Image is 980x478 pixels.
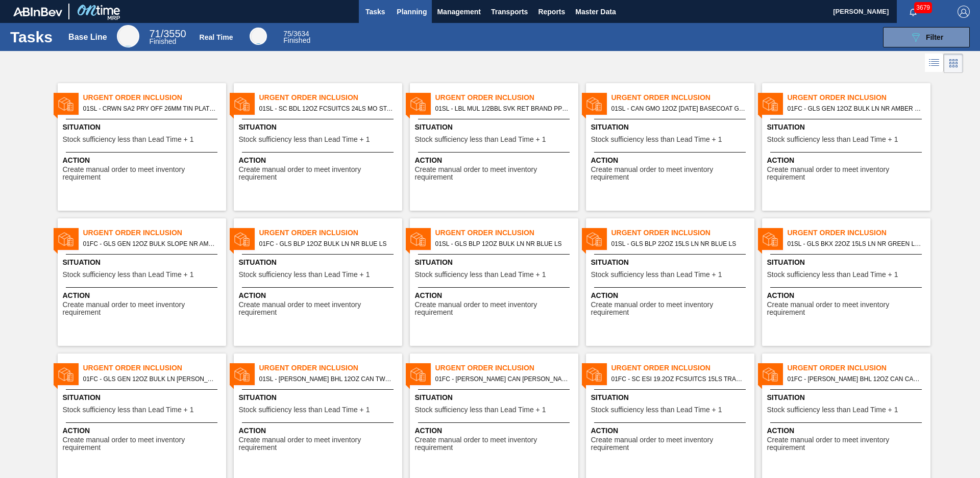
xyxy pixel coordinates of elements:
span: Stock sufficiency less than Lead Time + 1 [239,406,370,414]
span: 01FC - CARR BHL 12OZ CAN CAN PK 12/12 CAN [788,373,922,385]
span: Urgent Order Inclusion [259,92,402,103]
span: Action [63,425,224,436]
span: Situation [591,257,752,268]
div: Base Line [117,25,139,47]
span: Planning [397,6,427,18]
div: Base Line [149,30,186,45]
span: Urgent Order Inclusion [611,92,754,103]
span: Stock sufficiency less than Lead Time + 1 [415,136,546,143]
div: Base Line [68,33,107,42]
span: Situation [767,392,928,403]
span: Create manual order to meet inventory requirement [767,436,928,452]
span: Stock sufficiency less than Lead Time + 1 [591,406,722,414]
img: TNhmsLtSVTkK8tSr43FrP2fwEKptu5GPRR3wAAAABJRU5ErkJggg== [13,7,62,16]
span: 3679 [914,2,932,13]
span: 01FC - GLS GEN 12OZ BULK LN NR AMBER LS PRY [788,103,922,114]
span: 01FC - CARR CAN BUD 12OZ HOLIDAY TWNSTK 30/12 [435,373,570,385]
span: 01SL - CAN GMO 12OZ 202 BC BASECOAT GEN [611,103,746,114]
span: Urgent Order Inclusion [788,228,930,238]
span: Urgent Order Inclusion [83,363,226,373]
h1: Tasks [10,31,55,43]
span: Situation [415,122,576,133]
span: Create manual order to meet inventory requirement [415,436,576,452]
span: 01SL - LBL MUL 1/2BBL SVK RET BRAND PPS #4 [435,103,570,114]
img: status [58,96,73,112]
span: Action [63,290,224,301]
span: Create manual order to meet inventory requirement [415,166,576,182]
span: Stock sufficiency less than Lead Time + 1 [415,271,546,279]
img: status [234,232,250,247]
span: Create manual order to meet inventory requirement [767,166,928,182]
span: Create manual order to meet inventory requirement [63,436,224,452]
span: Finished [283,36,310,44]
span: Action [415,155,576,166]
span: Stock sufficiency less than Lead Time + 1 [767,136,898,143]
span: Urgent Order Inclusion [611,228,754,238]
img: Logout [958,6,970,18]
img: status [410,367,426,382]
img: status [763,367,778,382]
span: 01FC - GLS GEN 12OZ BULK LN NR GREEN LS HORSE HEAD EMBOSSMENT [83,373,218,385]
span: Urgent Order Inclusion [435,228,578,238]
img: status [58,232,73,247]
span: Action [767,155,928,166]
span: Urgent Order Inclusion [435,92,578,103]
span: Action [591,155,752,166]
span: Situation [239,257,400,268]
img: status [410,96,426,112]
span: Create manual order to meet inventory requirement [239,301,400,317]
span: Situation [767,122,928,133]
span: Situation [415,257,576,268]
span: 01SL - GLS BLP 22OZ 15LS LN NR BLUE LS [611,238,746,249]
span: Create manual order to meet inventory requirement [591,166,752,182]
span: Action [239,290,400,301]
span: Stock sufficiency less than Lead Time + 1 [239,136,370,143]
span: Action [767,425,928,436]
img: status [763,232,778,247]
span: Create manual order to meet inventory requirement [415,301,576,317]
span: Finished [149,37,176,45]
span: Stock sufficiency less than Lead Time + 1 [415,406,546,414]
span: 71 [149,28,160,39]
span: Action [63,155,224,166]
img: status [586,232,602,247]
span: Action [591,425,752,436]
span: Create manual order to meet inventory requirement [239,166,400,182]
span: Urgent Order Inclusion [435,363,578,373]
span: Create manual order to meet inventory requirement [63,301,224,317]
div: Real Time [200,33,233,41]
span: Create manual order to meet inventory requirement [239,436,400,452]
span: 01SL - CARR BHL 12OZ CAN TWNSTK 30/12 CAN CAN OUTDOOR PROMO [259,373,394,385]
span: Master Data [575,6,616,18]
span: 01SL - CRWN SA2 PRY OFF 26MM TIN PLATE VS. TIN FREE [83,103,218,114]
span: Situation [63,122,224,133]
img: status [586,367,602,382]
span: Stock sufficiency less than Lead Time + 1 [767,271,898,279]
span: Urgent Order Inclusion [259,228,402,238]
span: Action [239,425,400,436]
button: Notifications [897,5,929,19]
span: Situation [767,257,928,268]
img: status [763,96,778,112]
span: Stock sufficiency less than Lead Time + 1 [63,271,194,279]
div: Real Time [250,28,267,45]
span: Stock sufficiency less than Lead Time + 1 [63,406,194,414]
span: / 3550 [149,28,186,39]
button: Filter [883,27,970,47]
span: Transports [491,6,528,18]
span: Management [437,6,481,18]
img: status [58,367,73,382]
span: Create manual order to meet inventory requirement [591,436,752,452]
span: / 3634 [283,30,309,38]
span: Create manual order to meet inventory requirement [591,301,752,317]
span: Situation [591,392,752,403]
span: Urgent Order Inclusion [788,92,930,103]
span: Situation [415,392,576,403]
span: Action [591,290,752,301]
span: Urgent Order Inclusion [83,228,226,238]
span: Urgent Order Inclusion [259,363,402,373]
div: List Vision [925,54,944,73]
span: 01SL - SC BDL 12OZ FCSUITCS 24LS MO STATE [259,103,394,114]
span: Reports [538,6,565,18]
div: Real Time [283,31,310,44]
